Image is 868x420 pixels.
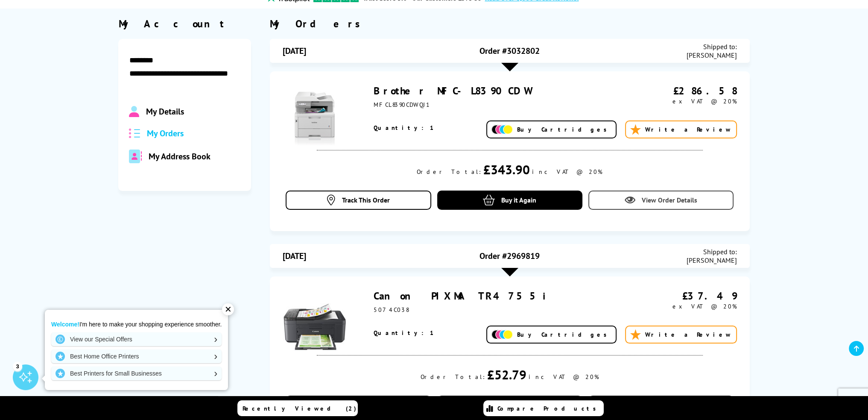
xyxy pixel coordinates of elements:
img: Canon PIXMA TR4755i [283,289,347,353]
a: Write a Review [625,120,737,138]
span: [DATE] [283,250,306,261]
div: My Orders [270,17,749,30]
span: Order #2969819 [479,250,540,261]
div: My Account [118,17,251,30]
span: Shipped to: [687,247,737,256]
div: £52.79 [487,366,526,383]
a: Buy Cartridges [486,326,617,344]
div: inc VAT @ 20% [532,168,602,176]
a: Track This Order [286,191,431,210]
div: £343.90 [483,161,530,178]
span: My Details [146,106,184,117]
a: Canon PIXMA TR4755i [374,289,548,303]
span: Buy Cartridges [517,126,611,133]
span: [PERSON_NAME] [687,256,737,264]
span: Quantity: 1 [374,329,435,337]
a: Recently Viewed (2) [237,400,358,416]
a: Track This Order [286,396,431,415]
div: Order Total: [421,373,485,381]
img: Brother MFC-L8390CDW [283,84,347,148]
img: Add Cartridges [491,125,513,135]
span: Recently Viewed (2) [243,405,357,412]
span: Compare Products [497,405,601,412]
div: MFCL8390CDWQJ1 [374,101,628,109]
img: Profile.svg [129,106,139,117]
span: View Order Details [642,196,697,204]
div: ✕ [222,303,234,315]
a: Compare Products [483,400,604,416]
a: Buy it Again [437,396,582,415]
div: 5074C038 [374,306,628,314]
span: Buy Cartridges [517,331,611,338]
img: all-order.svg [129,129,140,138]
a: View our Special Offers [51,332,222,346]
img: Add Cartridges [491,330,513,340]
span: Order #3032802 [479,45,540,56]
a: Buy it Again [437,191,582,210]
span: Write a Review [645,331,732,338]
div: £286.58 [628,84,736,97]
div: inc VAT @ 20% [529,373,599,381]
span: Quantity: 1 [374,124,435,132]
a: Best Printers for Small Businesses [51,367,222,380]
p: I'm here to make your shopping experience smoother. [51,320,222,328]
span: My Address Book [149,151,210,162]
a: Write a Review [625,326,737,344]
div: ex VAT @ 20% [628,97,736,105]
span: [PERSON_NAME] [687,51,737,59]
div: 3 [13,361,22,371]
span: [DATE] [283,45,306,56]
strong: Welcome! [51,321,79,328]
span: Buy it Again [501,196,536,204]
div: £37.49 [628,289,736,303]
a: View Order Details [588,396,734,415]
a: Brother MFC-L8390CDW [374,84,531,97]
span: Track This Order [342,196,389,204]
img: address-book-duotone-solid.svg [129,150,142,163]
span: My Orders [147,128,184,139]
span: Write a Review [645,126,732,133]
div: ex VAT @ 20% [628,303,736,310]
a: Best Home Office Printers [51,350,222,363]
span: Shipped to: [687,42,737,51]
div: Order Total: [417,168,481,176]
a: Buy Cartridges [486,120,617,138]
a: View Order Details [588,191,734,210]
